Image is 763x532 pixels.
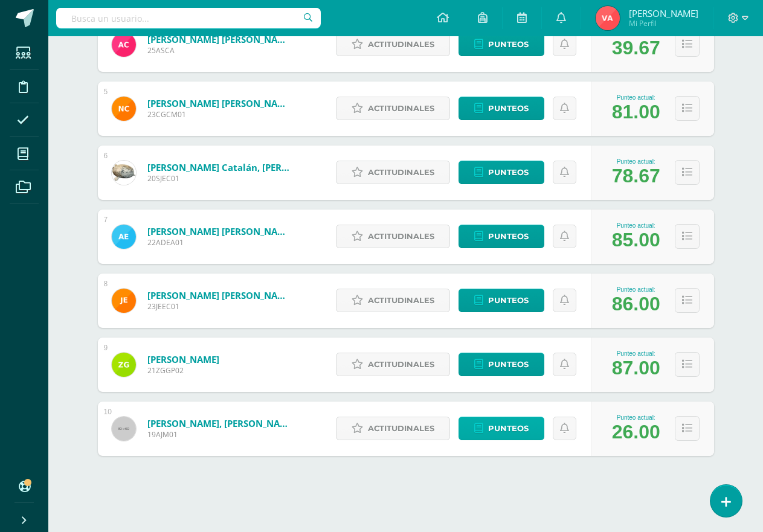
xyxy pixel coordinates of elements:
[368,353,434,376] span: Actitudinales
[368,33,434,56] span: Actitudinales
[336,353,450,376] a: Actitudinales
[147,353,219,365] a: [PERSON_NAME]
[104,88,108,96] div: 5
[368,161,434,184] span: Actitudinales
[147,429,292,440] span: 19AJM01
[612,293,660,315] div: 86.00
[459,97,544,120] a: Punteos
[459,417,544,440] a: Punteos
[112,33,136,57] img: a8dcd5002b030f19af6574cee489e1dc.png
[368,417,434,440] span: Actitudinales
[459,33,544,56] a: Punteos
[104,408,112,416] div: 10
[488,353,529,376] span: Punteos
[488,225,529,248] span: Punteos
[104,344,108,352] div: 9
[612,414,660,421] div: Punteo actual:
[112,225,136,249] img: 12634affbffdeef8496e51b7d5cba7d7.png
[488,161,529,184] span: Punteos
[488,289,529,312] span: Punteos
[147,301,292,312] span: 23JEEC01
[147,45,292,56] span: 25ASCA
[612,229,660,251] div: 85.00
[104,216,108,224] div: 7
[147,289,292,301] a: [PERSON_NAME] [PERSON_NAME]
[56,8,321,28] input: Busca un usuario...
[612,286,660,293] div: Punteo actual:
[147,173,292,184] span: 20SJEC01
[112,97,136,121] img: 9985bf8f238b22468c458a0e1d7e7539.png
[336,289,450,312] a: Actitudinales
[612,357,660,379] div: 87.00
[112,161,136,185] img: 923df7549949be01d5c10aca8fffd70c.png
[147,33,292,45] a: [PERSON_NAME] [PERSON_NAME]
[612,165,660,187] div: 78.67
[612,350,660,357] div: Punteo actual:
[147,237,292,248] span: 22ADEA01
[629,7,698,19] span: [PERSON_NAME]
[147,109,292,120] span: 23CGCM01
[336,417,450,440] a: Actitudinales
[612,158,660,165] div: Punteo actual:
[147,161,292,173] a: [PERSON_NAME] Catalán, [PERSON_NAME]
[368,97,434,120] span: Actitudinales
[368,225,434,248] span: Actitudinales
[147,97,292,109] a: [PERSON_NAME] [PERSON_NAME]
[459,225,544,248] a: Punteos
[368,289,434,312] span: Actitudinales
[629,18,698,28] span: Mi Perfil
[104,152,108,160] div: 6
[612,37,660,59] div: 39.67
[596,6,620,30] img: 5ef59e455bde36dc0487bc51b4dad64e.png
[104,280,108,288] div: 8
[112,289,136,313] img: 5711b24d8cffe74a96f4c51c60be1166.png
[459,353,544,376] a: Punteos
[612,222,660,229] div: Punteo actual:
[147,225,292,237] a: [PERSON_NAME] [PERSON_NAME]
[488,33,529,56] span: Punteos
[488,417,529,440] span: Punteos
[336,225,450,248] a: Actitudinales
[336,97,450,120] a: Actitudinales
[112,353,136,377] img: 71aa89a61095cf3bf11efb2a7f70cac4.png
[336,33,450,56] a: Actitudinales
[488,97,529,120] span: Punteos
[612,101,660,123] div: 81.00
[112,417,136,441] img: 60x60
[459,161,544,184] a: Punteos
[459,289,544,312] a: Punteos
[147,365,219,376] span: 21ZGGP02
[336,161,450,184] a: Actitudinales
[612,421,660,443] div: 26.00
[147,417,292,429] a: [PERSON_NAME], [PERSON_NAME][DATE]
[612,94,660,101] div: Punteo actual:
